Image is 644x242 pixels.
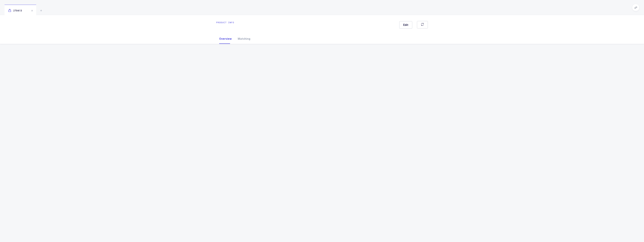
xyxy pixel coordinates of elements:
div: Matching [235,34,253,44]
div: Overview [216,34,235,44]
span: Edit [403,23,408,27]
button: Edit [399,21,412,29]
span: 279413 [8,9,22,12]
div: Product info [216,21,234,24]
